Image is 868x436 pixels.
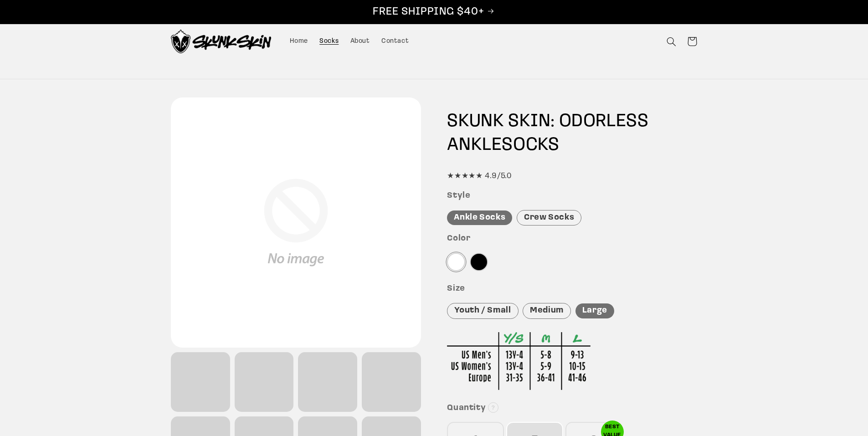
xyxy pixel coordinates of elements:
[517,210,581,226] div: Crew Socks
[10,5,858,19] p: FREE SHIPPING $40+
[350,37,370,46] span: About
[447,234,697,244] h3: Color
[314,31,344,51] a: Socks
[447,191,697,201] h3: Style
[661,31,682,52] summary: Search
[447,136,502,154] span: ANKLE
[447,403,697,414] h3: Quantity
[284,31,314,51] a: Home
[344,31,375,51] a: About
[447,210,512,226] div: Ankle Socks
[575,303,614,318] div: Large
[447,303,518,319] div: Youth / Small
[447,284,697,294] h3: Size
[523,303,571,319] div: Medium
[290,37,308,46] span: Home
[447,169,697,183] div: ★★★★★ 4.9/5.0
[319,37,339,46] span: Socks
[447,332,591,390] img: Sizing Chart
[447,110,697,157] h1: SKUNK SKIN: ODORLESS SOCKS
[171,30,271,53] img: Skunk Skin Anti-Odor Socks.
[381,37,409,46] span: Contact
[375,31,415,51] a: Contact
